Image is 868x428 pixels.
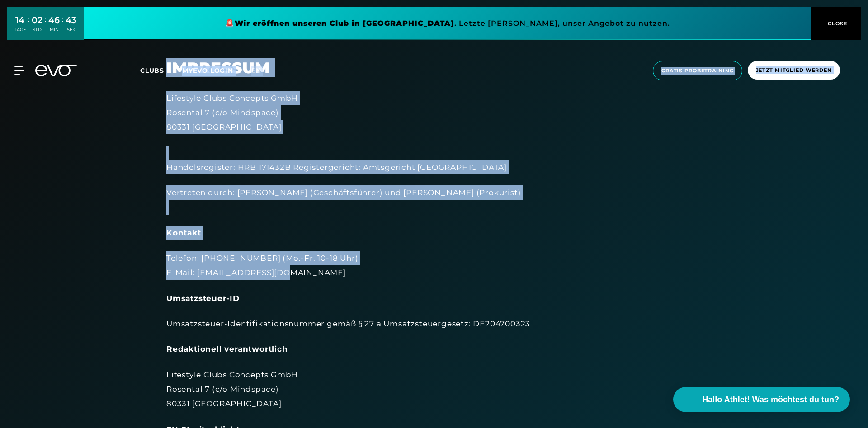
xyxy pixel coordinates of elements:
[650,61,745,80] a: Gratis Probetraining
[182,66,233,75] a: MYEVO LOGIN
[661,67,734,75] span: Gratis Probetraining
[166,367,702,411] div: Lifestyle Clubs Concepts GmbH Rosental 7 (c/o Mindspace) 80331 [GEOGRAPHIC_DATA]
[166,316,702,331] div: Umsatzsteuer-Identifikationsnummer gemäß § 27 a Umsatzsteuergesetz: DE204700323
[166,146,702,175] div: Handelsregister: HRB 171432B Registergericht: Amtsgericht [GEOGRAPHIC_DATA]
[45,14,46,38] div: :
[48,27,60,33] div: MIN
[14,27,26,33] div: TAGE
[140,66,182,75] a: Clubs
[673,387,850,412] button: Hallo Athlet! Was möchtest du tun?
[140,66,164,75] span: Clubs
[745,61,843,80] a: Jetzt Mitglied werden
[48,14,60,27] div: 46
[811,7,861,40] button: CLOSE
[66,27,76,33] div: SEK
[166,228,201,237] strong: Kontakt
[166,344,288,353] strong: Redaktionell verantwortlich
[702,394,839,406] span: Hallo Athlet! Was möchtest du tun?
[166,251,702,280] div: Telefon: [PHONE_NUMBER] (Mo.-Fr. 10-18 Uhr) E-Mail: [EMAIL_ADDRESS][DOMAIN_NAME]
[251,66,272,76] a: en
[66,14,76,27] div: 43
[166,185,702,215] div: Vertreten durch: [PERSON_NAME] (Geschäftsführer) und [PERSON_NAME] (Prokurist)
[756,66,832,74] span: Jetzt Mitglied werden
[14,14,26,27] div: 14
[826,19,848,28] span: CLOSE
[32,14,42,27] div: 02
[166,91,702,135] div: Lifestyle Clubs Concepts GmbH Rosental 7 (c/o Mindspace) 80331 [GEOGRAPHIC_DATA]
[166,294,240,303] strong: Umsatzsteuer-ID
[251,66,261,75] span: en
[28,14,29,38] div: :
[32,27,42,33] div: STD
[62,14,63,38] div: :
